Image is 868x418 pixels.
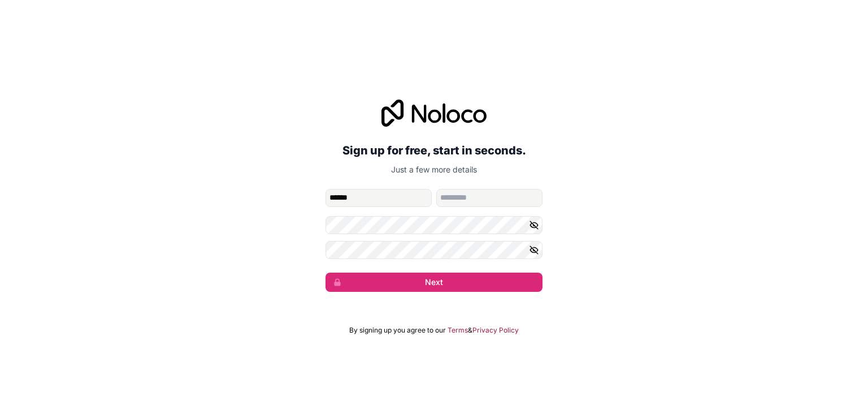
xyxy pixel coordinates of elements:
[325,273,542,292] button: Next
[349,326,446,335] span: By signing up you agree to our
[325,216,542,234] input: Password
[325,241,542,259] input: Confirm password
[325,189,432,207] input: given-name
[325,140,542,161] h2: Sign up for free, start in seconds.
[468,326,472,335] span: &
[472,326,519,335] a: Privacy Policy
[448,326,468,335] a: Terms
[436,189,542,207] input: family-name
[325,164,542,175] p: Just a few more details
